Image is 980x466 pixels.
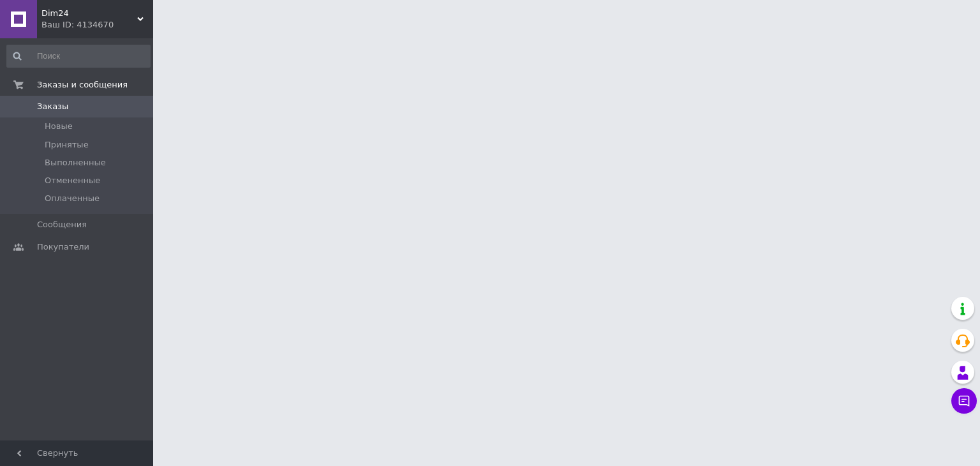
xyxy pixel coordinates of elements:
[37,101,68,112] span: Заказы
[37,219,87,230] span: Сообщения
[6,45,151,68] input: Поиск
[41,19,153,31] div: Ваш ID: 4134670
[45,157,106,169] span: Выполненные
[951,388,977,414] button: Чат с покупателем
[45,121,73,132] span: Новые
[45,139,89,151] span: Принятые
[37,79,128,91] span: Заказы и сообщения
[37,241,89,253] span: Покупатели
[45,193,100,204] span: Оплаченные
[41,8,137,19] span: Dim24
[45,175,100,186] span: Отмененные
